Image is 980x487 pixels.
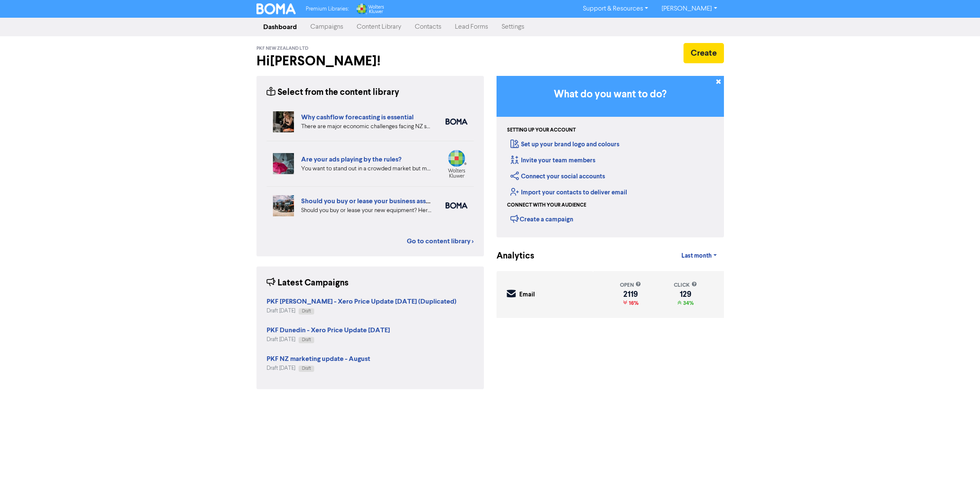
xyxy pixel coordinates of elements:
h3: What do you want to do? [509,89,711,101]
a: Are your ads playing by the rules? [301,155,401,164]
img: boma [446,118,467,125]
a: Dashboard [256,19,304,35]
span: Draft [302,309,311,313]
a: Campaigns [304,19,350,35]
div: Select from the content library [267,86,399,99]
a: Support & Resources [576,2,655,16]
span: 34% [681,300,694,307]
div: Email [519,290,535,300]
img: Wolters Kluwer [355,3,384,14]
div: Draft [DATE] [267,336,390,344]
a: Last month [675,248,724,264]
a: Connect your social accounts [510,172,605,180]
h2: Hi [PERSON_NAME] ! [256,53,484,69]
div: 129 [674,291,697,298]
span: 16% [627,300,638,307]
div: You want to stand out in a crowded market but make sure your ads are compliant with the rules. Fi... [301,164,433,173]
a: PKF NZ marketing update - August [267,356,370,363]
a: Contacts [408,19,448,35]
a: Lead Forms [448,19,495,35]
span: Last month [681,252,712,260]
div: 2119 [620,291,641,298]
a: Invite your team members [510,156,595,164]
div: Create a campaign [510,213,573,225]
div: open [620,281,641,289]
strong: PKF [PERSON_NAME] - Xero Price Update [DATE] (Duplicated) [267,297,457,306]
div: There are major economic challenges facing NZ small business. How can detailed cashflow forecasti... [301,122,433,131]
div: Draft [DATE] [267,307,457,315]
div: click [674,281,697,289]
div: Connect with your audience [507,202,586,209]
span: Premium Libraries: [306,6,349,12]
a: Should you buy or lease your business assets? [301,197,438,205]
div: Draft [DATE] [267,364,370,372]
div: Latest Campaigns [267,277,349,290]
span: PKF New Zealand Ltd [256,46,308,51]
strong: PKF NZ marketing update - August [267,355,370,363]
div: Should you buy or lease your new equipment? Here are some pros and cons of each. We also can revi... [301,206,433,215]
div: Analytics [497,250,524,263]
img: boma_accounting [446,202,467,209]
a: Settings [495,19,531,35]
a: Import your contacts to deliver email [510,188,627,196]
img: BOMA Logo [256,3,296,14]
a: Set up your brand logo and colours [510,140,620,148]
span: Draft [302,366,311,371]
a: PKF Dunedin - Xero Price Update [DATE] [267,327,390,334]
a: [PERSON_NAME] [655,2,724,16]
a: Why cashflow forecasting is essential [301,113,414,121]
button: Create [684,43,724,63]
strong: PKF Dunedin - Xero Price Update [DATE] [267,326,390,334]
div: Getting Started in BOMA [497,76,724,237]
span: Draft [302,338,311,342]
img: wolters_kluwer [446,150,467,178]
a: PKF [PERSON_NAME] - Xero Price Update [DATE] (Duplicated) [267,299,457,305]
div: Setting up your account [507,126,576,134]
a: Go to content library > [407,236,474,246]
a: Content Library [350,19,408,35]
